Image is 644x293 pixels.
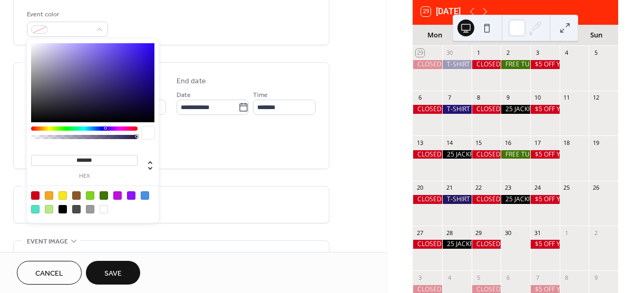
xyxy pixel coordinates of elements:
[563,94,571,102] div: 11
[416,139,424,147] div: 13
[27,236,68,247] span: Event image
[583,25,610,46] div: Sun
[475,184,483,192] div: 22
[475,139,483,147] div: 15
[442,240,472,249] div: 25 JACKPOTS
[31,191,40,200] div: #D0021B
[504,184,512,192] div: 23
[141,191,149,200] div: #4A90E2
[533,94,541,102] div: 10
[416,274,424,281] div: 3
[27,9,106,20] div: Event color
[530,240,560,249] div: $5 OFF YOUR PACK NIGHT
[445,184,453,192] div: 21
[58,205,67,213] div: #000000
[530,150,560,159] div: $5 OFF YOUR PACK NIGHT
[501,105,530,114] div: 25 JACKPOTS
[533,274,541,281] div: 7
[421,25,448,46] div: Mon
[563,184,571,192] div: 25
[416,94,424,102] div: 6
[86,191,94,200] div: #7ED321
[413,150,442,159] div: CLOSED
[177,76,206,87] div: End date
[475,274,483,281] div: 5
[100,191,108,200] div: #417505
[530,195,560,204] div: $5 OFF YOUR PACK NIGHT
[113,191,122,200] div: #BD10E0
[530,105,560,114] div: $5 OFF YOUR PACK NIGHT
[253,90,268,101] span: Time
[592,184,600,192] div: 26
[504,274,512,281] div: 6
[35,268,63,279] span: Cancel
[472,150,501,159] div: CLOSED
[592,49,600,57] div: 5
[45,205,53,213] div: #B8E986
[533,139,541,147] div: 17
[416,49,424,57] div: 29
[472,60,501,69] div: CLOSED
[445,229,453,237] div: 28
[416,229,424,237] div: 27
[472,105,501,114] div: CLOSED
[86,205,94,213] div: #9B9B9B
[442,60,472,69] div: T-SHIRT TUESDAY
[475,49,483,57] div: 1
[442,195,472,204] div: T-SHIRT TUESDAY
[417,4,464,19] button: 29[DATE]
[442,150,472,159] div: 25 JACKPOTS
[533,184,541,192] div: 24
[72,191,81,200] div: #8B572A
[563,49,571,57] div: 4
[533,49,541,57] div: 3
[504,49,512,57] div: 2
[416,184,424,192] div: 20
[475,94,483,102] div: 8
[413,105,442,114] div: CLOSED
[472,240,501,249] div: CLOSED
[475,229,483,237] div: 29
[413,60,442,69] div: CLOSED
[501,150,530,159] div: FREE TURBO NIGHT
[31,173,138,179] label: hex
[127,191,135,200] div: #9013FE
[72,205,81,213] div: #4A4A4A
[177,90,191,101] span: Date
[445,274,453,281] div: 4
[504,94,512,102] div: 9
[413,240,442,249] div: CLOSED
[31,205,40,213] div: #50E3C2
[592,274,600,281] div: 9
[413,195,442,204] div: CLOSED
[504,229,512,237] div: 30
[104,268,122,279] span: Save
[592,229,600,237] div: 2
[530,60,560,69] div: $5 OFF YOUR PACK NIGHT
[563,274,571,281] div: 8
[501,195,530,204] div: 25 JACKPOTS
[445,139,453,147] div: 14
[472,195,501,204] div: CLOSED
[17,261,82,285] button: Cancel
[533,229,541,237] div: 31
[448,25,475,46] div: Tue
[445,49,453,57] div: 30
[592,94,600,102] div: 12
[86,261,140,285] button: Save
[563,139,571,147] div: 18
[58,191,67,200] div: #F8E71C
[100,205,108,213] div: #FFFFFF
[504,139,512,147] div: 16
[501,60,530,69] div: FREE TURBO NIGHT
[445,94,453,102] div: 7
[45,191,53,200] div: #F5A623
[442,105,472,114] div: T-SHIRT TUESDAY
[563,229,571,237] div: 1
[592,139,600,147] div: 19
